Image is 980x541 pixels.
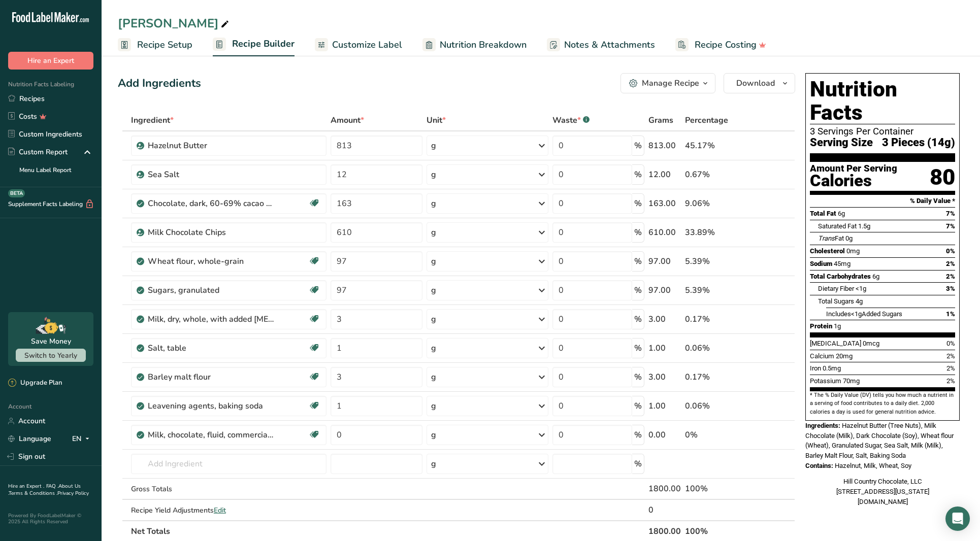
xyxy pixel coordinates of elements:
div: Upgrade Plan [8,378,62,388]
span: Hazelnut Butter (Tree Nuts), Milk Chocolate (Milk), Dark Chocolate (Soy), Wheat flour (Wheat), Gr... [805,422,954,459]
div: 813.00 [648,140,681,152]
div: BETA [8,189,25,197]
span: 4g [856,297,863,305]
button: Hire an Expert [8,52,93,70]
span: 0% [946,340,955,347]
span: 0mg [846,247,860,255]
div: 0.17% [685,371,747,383]
span: Recipe Setup [137,38,192,52]
div: 5.39% [685,255,747,267]
a: Notes & Attachments [547,33,655,56]
span: 2% [946,352,955,360]
i: Trans [818,234,835,242]
span: Calcium [810,352,834,360]
div: 0.67% [685,168,747,181]
div: g [431,226,436,239]
a: FAQ . [46,483,58,490]
a: Recipe Builder [213,32,295,57]
div: 1.00 [648,400,681,412]
a: Recipe Costing [675,33,766,56]
div: Add Ingredients [118,75,201,92]
a: Customize Label [315,33,402,56]
span: 0g [845,234,853,242]
span: 2% [946,260,955,267]
span: Fat [818,234,844,242]
div: 9.06% [685,197,747,210]
div: Sea Salt [148,168,275,181]
span: 1.5g [858,222,870,230]
div: Chocolate, dark, 60-69% cacao solids [148,197,275,210]
div: 0.06% [685,400,747,412]
span: <1g [851,310,862,318]
div: 5.39% [685,284,747,296]
div: 1.00 [648,342,681,354]
span: Customize Label [332,38,402,52]
div: Recipe Yield Adjustments [131,505,326,516]
div: Amount Per Serving [810,164,897,174]
span: Switch to Yearly [24,351,77,360]
div: Milk Chocolate Chips [148,226,275,239]
span: Includes Added Sugars [826,310,902,318]
span: 6g [838,210,845,217]
div: Wheat flour, whole-grain [148,255,275,267]
div: 0.00 [648,429,681,441]
div: Barley malt flour [148,371,275,383]
div: Salt, table [148,342,275,354]
span: <1g [856,285,866,292]
a: About Us . [8,483,81,497]
a: Nutrition Breakdown [422,33,527,56]
span: 6g [872,273,879,280]
span: 0.5mg [823,364,841,372]
span: Ingredient [131,114,174,126]
div: Gross Totals [131,484,326,494]
span: 20mg [836,352,853,360]
span: Edit [214,505,226,515]
div: g [431,313,436,325]
div: 3 Servings Per Container [810,126,955,137]
span: 45mg [834,260,851,267]
div: g [431,371,436,383]
div: g [431,342,436,354]
span: 1g [834,322,841,330]
div: Milk, dry, whole, with added [MEDICAL_DATA] [148,313,275,325]
div: 100% [685,483,747,495]
span: Download [736,77,775,89]
input: Add Ingredient [131,454,326,474]
span: Nutrition Breakdown [440,38,527,52]
span: 1% [946,310,955,318]
span: Percentage [685,114,728,126]
div: g [431,400,436,412]
div: g [431,284,436,296]
div: 97.00 [648,284,681,296]
span: Total Sugars [818,297,854,305]
span: Protein [810,322,832,330]
span: 0% [946,247,955,255]
div: 33.89% [685,226,747,239]
span: Contains: [805,462,833,469]
span: Notes & Attachments [564,38,655,52]
span: Recipe Costing [695,38,757,52]
div: g [431,429,436,441]
span: Total Fat [810,210,836,217]
a: Hire an Expert . [8,483,44,490]
span: 7% [946,222,955,230]
a: Terms & Conditions . [9,490,57,497]
section: * The % Daily Value (DV) tells you how much a nutrient in a serving of food contributes to a dail... [810,391,955,416]
div: 163.00 [648,197,681,210]
span: Amount [331,114,364,126]
div: Powered By FoodLabelMaker © 2025 All Rights Reserved [8,513,93,525]
div: 0.06% [685,342,747,354]
a: Privacy Policy [57,490,89,497]
div: 3.00 [648,371,681,383]
div: 97.00 [648,255,681,267]
div: 0 [648,504,681,516]
a: Language [8,430,51,448]
span: Grams [648,114,673,126]
div: 80 [930,164,955,191]
div: g [431,168,436,181]
span: Unit [427,114,446,126]
span: Total Carbohydrates [810,273,871,280]
h1: Nutrition Facts [810,78,955,124]
span: Serving Size [810,137,873,149]
span: Dietary Fiber [818,285,854,292]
